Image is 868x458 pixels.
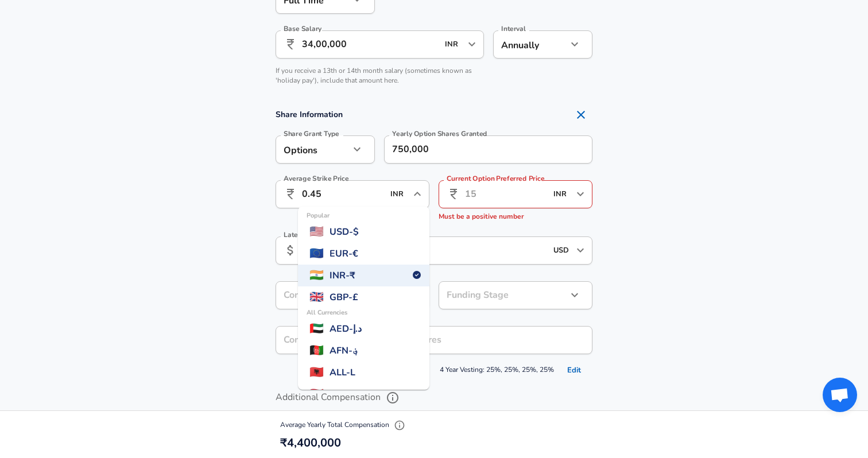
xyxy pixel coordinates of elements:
[284,231,367,238] label: Latest Company Valuation
[309,320,324,337] span: 🇦🇪
[276,66,484,86] p: If you receive a 13th or 14th month salary (sometimes known as 'holiday pay'), include that amoun...
[284,130,339,137] label: Share Grant Type
[276,103,592,126] h4: Share Information
[280,420,408,429] span: Average Yearly Total Compensation
[572,242,588,258] button: Open
[307,211,330,221] span: Popular
[330,366,355,379] span: ALL - L
[276,388,592,407] label: Additional Compensation
[309,245,324,262] span: 🇪🇺
[572,186,588,202] button: Open
[276,362,592,379] span: 4 Year Vesting: 25%, 25%, 25%, 25%
[284,175,349,182] label: Average Strike Price
[330,344,358,358] span: AFN - ؋
[302,30,438,59] input: 100,000
[307,308,347,318] span: All Currencies
[569,103,592,126] button: Remove Section
[409,186,425,202] button: Close
[302,180,383,208] input: 10
[391,417,408,434] button: Explain Total Compensation
[392,130,487,137] label: Yearly Option Shares Granted
[550,242,573,259] input: USD
[276,135,350,164] div: Options
[447,175,544,182] label: Current Option Preferred Price
[550,185,573,203] input: USD
[330,247,358,261] span: EUR - €
[441,36,464,53] input: USD
[330,290,358,304] span: GBP - £
[387,185,410,203] input: USD
[465,180,547,208] input: 15
[309,267,324,284] span: 🇮🇳
[823,378,857,412] div: Open chat
[309,342,324,359] span: 🇦🇫
[464,36,480,52] button: Open
[330,322,362,336] span: AED - د.إ
[284,25,321,32] label: Base Salary
[309,289,324,306] span: 🇬🇧
[501,25,526,32] label: Interval
[309,223,324,240] span: 🇺🇸
[556,362,592,379] button: Edit
[439,212,524,221] span: Must be a positive number
[493,30,567,59] div: Annually
[309,386,324,403] span: 🇦🇲
[330,225,359,239] span: USD - $
[330,269,355,282] span: INR - ₹
[383,388,402,407] button: help
[330,387,362,401] span: AMD - ֏
[309,364,324,381] span: 🇦🇱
